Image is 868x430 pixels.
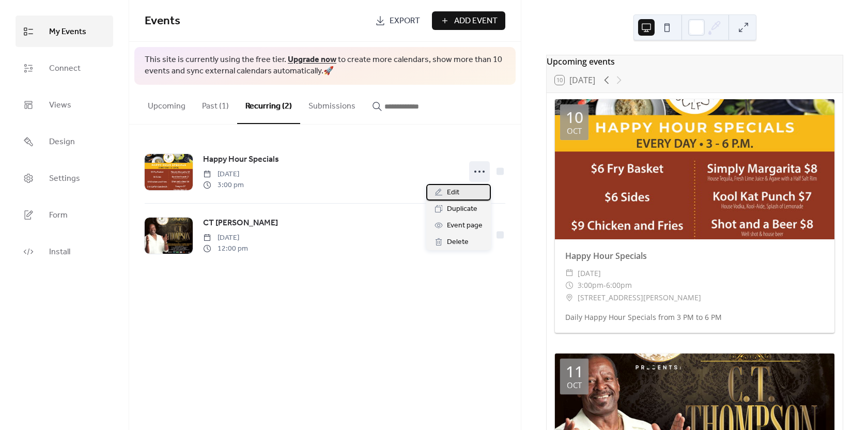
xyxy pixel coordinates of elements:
[566,364,583,379] div: 11
[237,85,300,124] button: Recurring (2)
[194,85,237,123] button: Past (1)
[203,169,244,180] span: [DATE]
[49,24,86,40] span: My Events
[16,236,113,267] a: Install
[567,381,582,389] div: Oct
[390,15,420,27] span: Export
[447,220,483,232] span: Event page
[203,217,278,230] a: CT [PERSON_NAME]
[454,15,498,27] span: Add Event
[203,153,279,166] a: Happy Hour Specials
[603,279,606,291] span: -
[547,55,843,68] div: Upcoming events
[203,243,248,254] span: 12:00 pm
[578,279,603,291] span: 3:00pm
[432,11,505,30] button: Add Event
[145,54,505,78] span: This site is currently using the free tier. to create more calendars, show more than 10 events an...
[447,236,469,249] span: Delete
[203,233,248,243] span: [DATE]
[16,162,113,194] a: Settings
[565,267,574,280] div: ​
[447,187,459,199] span: Edit
[49,244,70,260] span: Install
[300,85,364,123] button: Submissions
[49,60,81,76] span: Connect
[16,126,113,157] a: Design
[203,153,279,166] span: Happy Hour Specials
[49,171,80,187] span: Settings
[578,267,601,280] span: [DATE]
[606,279,632,291] span: 6:00pm
[49,134,75,150] span: Design
[555,250,834,262] div: Happy Hour Specials
[16,199,113,231] a: Form
[16,52,113,84] a: Connect
[203,180,244,191] span: 3:00 pm
[578,291,701,304] span: [STREET_ADDRESS][PERSON_NAME]
[565,279,574,291] div: ​
[567,127,582,135] div: Oct
[566,110,583,125] div: 10
[16,16,113,47] a: My Events
[288,52,336,68] a: Upgrade now
[139,85,194,123] button: Upcoming
[49,97,71,113] span: Views
[145,10,180,33] span: Events
[555,312,834,323] div: Daily Happy Hour Specials from 3 PM to 6 PM
[49,207,68,223] span: Form
[367,11,428,30] a: Export
[16,89,113,120] a: Views
[565,291,574,304] div: ​
[447,203,477,216] span: Duplicate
